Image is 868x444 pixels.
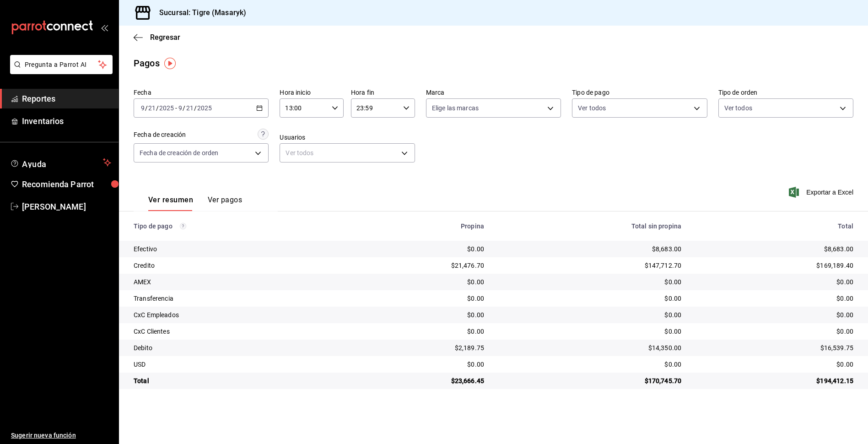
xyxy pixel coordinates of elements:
button: Pregunta a Parrot AI [10,55,113,74]
div: Fecha de creación [134,130,186,140]
div: $2,189.75 [353,343,484,352]
input: -- [148,104,156,112]
label: Tipo de orden [718,89,853,96]
h3: Sucursal: Tigre (Masaryk) [152,7,246,18]
span: / [156,104,159,112]
div: $0.00 [696,360,853,369]
span: Regresar [150,33,180,42]
span: - [175,104,177,112]
div: $0.00 [499,310,681,319]
span: Ayuda [22,157,99,168]
div: $0.00 [696,327,853,336]
div: $170,745.70 [499,376,681,385]
div: $0.00 [499,294,681,303]
div: $0.00 [499,327,681,336]
span: / [183,104,185,112]
div: CxC Clientes [134,327,339,336]
div: $0.00 [696,310,853,319]
div: $0.00 [353,360,484,369]
div: $169,189.40 [696,261,853,270]
div: CxC Empleados [134,310,339,319]
span: / [194,104,197,112]
label: Tipo de pago [572,89,707,96]
div: $194,412.15 [696,376,853,385]
span: Fecha de creación de orden [140,148,218,157]
input: ---- [159,104,174,112]
input: -- [186,104,194,112]
input: -- [178,104,183,112]
button: Regresar [134,33,180,42]
div: Total [696,222,853,230]
div: navigation tabs [148,195,242,211]
span: Recomienda Parrot [22,178,111,190]
span: Sugerir nueva función [11,431,111,440]
div: Total [134,376,339,385]
span: [PERSON_NAME] [22,200,111,213]
span: Ver todos [578,103,606,113]
div: Credito [134,261,339,270]
div: Transferencia [134,294,339,303]
label: Usuarios [280,134,415,141]
button: Ver resumen [148,195,193,211]
div: $0.00 [353,327,484,336]
div: Total sin propina [499,222,681,230]
label: Hora inicio [280,89,344,96]
div: $147,712.70 [499,261,681,270]
div: $8,683.00 [499,244,681,254]
button: open_drawer_menu [101,24,108,31]
div: $23,666.45 [353,376,484,385]
input: ---- [197,104,212,112]
span: / [145,104,148,112]
div: AMEX [134,277,339,287]
svg: Los pagos realizados con Pay y otras terminales son montos brutos. [180,223,186,229]
button: Exportar a Excel [791,187,853,198]
div: $0.00 [499,277,681,287]
div: $8,683.00 [696,244,853,254]
div: $0.00 [353,244,484,254]
span: Reportes [22,92,111,105]
div: $21,476.70 [353,261,484,270]
div: Propina [353,222,484,230]
img: Tooltip marker [164,58,176,69]
div: Debito [134,343,339,352]
div: $0.00 [696,294,853,303]
span: Ver todos [724,103,752,113]
div: $0.00 [499,360,681,369]
div: Pagos [134,56,160,70]
div: $16,539.75 [696,343,853,352]
div: Ver todos [280,143,415,162]
input: -- [140,104,145,112]
div: USD [134,360,339,369]
span: Inventarios [22,115,111,127]
button: Ver pagos [208,195,242,211]
div: $0.00 [353,277,484,287]
label: Fecha [134,89,269,96]
label: Hora fin [351,89,415,96]
div: $0.00 [353,294,484,303]
div: $0.00 [353,310,484,319]
div: Efectivo [134,244,339,254]
span: Pregunta a Parrot AI [25,60,98,70]
label: Marca [426,89,561,96]
span: Elige las marcas [432,103,479,113]
div: Tipo de pago [134,222,339,230]
a: Pregunta a Parrot AI [6,66,113,76]
div: $0.00 [696,277,853,287]
div: $14,350.00 [499,343,681,352]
